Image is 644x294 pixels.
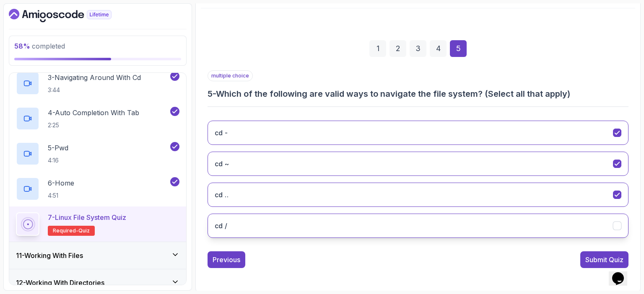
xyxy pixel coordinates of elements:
[48,191,74,200] p: 4:51
[48,143,68,153] p: 5 - Pwd
[215,128,228,138] h3: cd -
[14,42,30,50] span: 58 %
[48,212,126,222] p: 7 - Linux File System Quiz
[16,177,179,201] button: 6-Home4:51
[208,88,628,100] h3: 5 - Which of the following are valid ways to navigate the file system? (Select all that apply)
[208,70,253,81] p: multiple choice
[208,183,628,207] button: cd ..
[48,156,68,165] p: 4:16
[16,72,179,95] button: 3-Navigating Around With Cd3:44
[48,86,141,94] p: 3:44
[410,40,426,57] div: 3
[215,190,229,200] h3: cd ..
[16,250,83,260] h3: 11 - Working With Files
[369,40,386,57] div: 1
[9,9,131,22] a: Dashboard
[48,108,139,118] p: 4 - Auto Completion With Tab
[208,214,628,238] button: cd /
[208,121,628,145] button: cd -
[213,255,240,265] div: Previous
[208,251,245,268] button: Previous
[585,255,623,265] div: Submit Quiz
[9,242,186,269] button: 11-Working With Files
[48,72,141,83] p: 3 - Navigating Around With Cd
[430,40,447,57] div: 4
[580,251,628,268] button: Submit Quiz
[16,142,179,165] button: 5-Pwd4:16
[215,159,229,169] h3: cd ~
[450,40,467,57] div: 5
[390,40,406,57] div: 2
[208,152,628,176] button: cd ~
[78,227,90,234] span: quiz
[215,221,228,231] h3: cd /
[609,260,636,286] iframe: chat widget
[16,107,179,130] button: 4-Auto Completion With Tab2:25
[53,227,78,234] span: Required-
[48,178,74,188] p: 6 - Home
[14,42,65,50] span: completed
[16,212,179,236] button: 7-Linux File System QuizRequired-quiz
[48,121,139,129] p: 2:25
[16,278,104,288] h3: 12 - Working With Directories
